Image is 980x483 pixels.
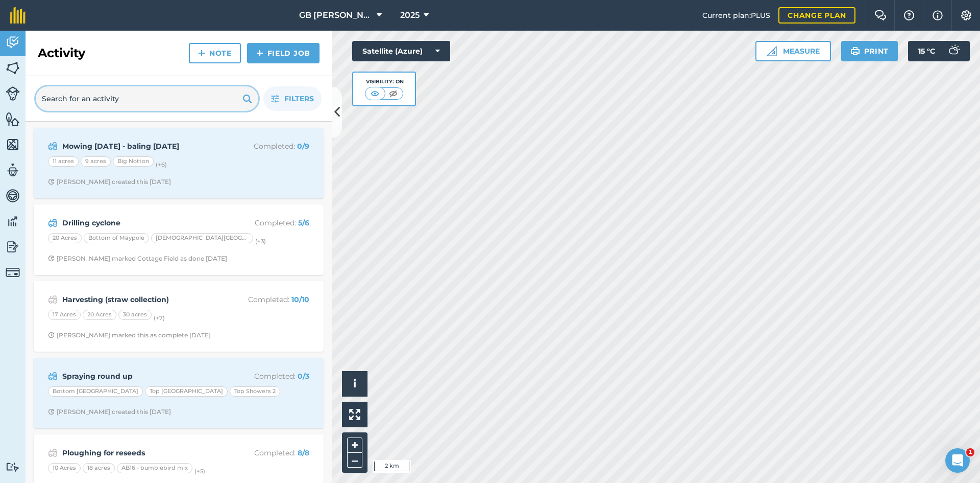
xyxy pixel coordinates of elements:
img: A cog icon [960,10,972,20]
div: Visibility: On [365,78,404,86]
button: i [342,371,367,397]
strong: Mowing [DATE] - baling [DATE] [62,141,224,152]
div: [PERSON_NAME] marked Cottage Field as done [DATE] [48,255,227,263]
button: + [347,438,362,453]
img: svg+xml;base64,PD94bWwgdmVyc2lvbj0iMS4wIiBlbmNvZGluZz0idXRmLTgiPz4KPCEtLSBHZW5lcmF0b3I6IEFkb2JlIE... [48,217,58,229]
button: Print [841,41,898,61]
img: fieldmargin Logo [10,7,26,24]
div: [PERSON_NAME] created this [DATE] [48,178,171,186]
span: Current plan : PLUS [702,10,770,21]
strong: 0 / 9 [297,142,309,151]
div: Top [GEOGRAPHIC_DATA] [145,386,228,397]
img: A question mark icon [903,10,915,20]
img: svg+xml;base64,PHN2ZyB4bWxucz0iaHR0cDovL3d3dy53My5vcmcvMjAwMC9zdmciIHdpZHRoPSIxOSIgaGVpZ2h0PSIyNC... [242,93,252,105]
strong: Spraying round up [62,371,224,382]
button: Satellite (Azure) [352,41,450,61]
strong: 5 / 6 [298,218,309,227]
img: svg+xml;base64,PD94bWwgdmVyc2lvbj0iMS4wIiBlbmNvZGluZz0idXRmLTgiPz4KPCEtLSBHZW5lcmF0b3I6IEFkb2JlIE... [6,86,20,101]
span: Filters [284,93,314,104]
img: svg+xml;base64,PD94bWwgdmVyc2lvbj0iMS4wIiBlbmNvZGluZz0idXRmLTgiPz4KPCEtLSBHZW5lcmF0b3I6IEFkb2JlIE... [48,293,58,306]
iframe: Intercom live chat [945,448,970,473]
img: svg+xml;base64,PD94bWwgdmVyc2lvbj0iMS4wIiBlbmNvZGluZz0idXRmLTgiPz4KPCEtLSBHZW5lcmF0b3I6IEFkb2JlIE... [6,265,20,280]
img: Clock with arrow pointing clockwise [48,178,55,185]
img: svg+xml;base64,PHN2ZyB4bWxucz0iaHR0cDovL3d3dy53My5vcmcvMjAwMC9zdmciIHdpZHRoPSIxOSIgaGVpZ2h0PSIyNC... [850,45,860,57]
a: Change plan [778,7,855,24]
img: svg+xml;base64,PD94bWwgdmVyc2lvbj0iMS4wIiBlbmNvZGluZz0idXRmLTgiPz4KPCEtLSBHZW5lcmF0b3I6IEFkb2JlIE... [6,163,20,178]
p: Completed : [228,371,309,382]
img: svg+xml;base64,PD94bWwgdmVyc2lvbj0iMS4wIiBlbmNvZGluZz0idXRmLTgiPz4KPCEtLSBHZW5lcmF0b3I6IEFkb2JlIE... [48,447,58,459]
input: Search for an activity [36,86,258,111]
small: (+ 5 ) [194,468,205,475]
p: Completed : [228,141,309,152]
img: svg+xml;base64,PD94bWwgdmVyc2lvbj0iMS4wIiBlbmNvZGluZz0idXRmLTgiPz4KPCEtLSBHZW5lcmF0b3I6IEFkb2JlIE... [48,140,58,152]
div: [PERSON_NAME] created this [DATE] [48,408,171,416]
img: svg+xml;base64,PHN2ZyB4bWxucz0iaHR0cDovL3d3dy53My5vcmcvMjAwMC9zdmciIHdpZHRoPSIxNCIgaGVpZ2h0PSIyNC... [198,47,205,59]
h2: Activity [38,45,85,61]
a: Drilling cycloneCompleted: 5/620 AcresBottom of Maypole[DEMOGRAPHIC_DATA][GEOGRAPHIC_DATA](+3)Clo... [40,211,317,269]
img: Clock with arrow pointing clockwise [48,332,55,338]
div: Top Showers 2 [230,386,280,397]
strong: Harvesting (straw collection) [62,294,224,305]
button: Measure [755,41,831,61]
strong: 8 / 8 [298,448,309,457]
div: 20 Acres [83,310,116,320]
div: 10 Acres [48,463,81,473]
img: svg+xml;base64,PD94bWwgdmVyc2lvbj0iMS4wIiBlbmNvZGluZz0idXRmLTgiPz4KPCEtLSBHZW5lcmF0b3I6IEFkb2JlIE... [6,462,20,472]
img: svg+xml;base64,PD94bWwgdmVyc2lvbj0iMS4wIiBlbmNvZGluZz0idXRmLTgiPz4KPCEtLSBHZW5lcmF0b3I6IEFkb2JlIE... [6,188,20,203]
div: 17 Acres [48,310,81,320]
strong: Drilling cyclone [62,217,224,228]
div: 18 acres [83,463,115,473]
img: Clock with arrow pointing clockwise [48,255,55,262]
p: Completed : [228,447,309,458]
img: svg+xml;base64,PHN2ZyB4bWxucz0iaHR0cDovL3d3dy53My5vcmcvMjAwMC9zdmciIHdpZHRoPSIxNCIgaGVpZ2h0PSIyNC... [256,47,263,59]
div: Bottom of Maypole [84,233,149,243]
div: [DEMOGRAPHIC_DATA][GEOGRAPHIC_DATA] [151,233,253,243]
strong: Ploughing for reseeds [62,447,224,458]
img: svg+xml;base64,PD94bWwgdmVyc2lvbj0iMS4wIiBlbmNvZGluZz0idXRmLTgiPz4KPCEtLSBHZW5lcmF0b3I6IEFkb2JlIE... [6,35,20,50]
img: svg+xml;base64,PHN2ZyB4bWxucz0iaHR0cDovL3d3dy53My5vcmcvMjAwMC9zdmciIHdpZHRoPSI1NiIgaGVpZ2h0PSI2MC... [6,60,20,76]
a: Field Job [247,43,320,63]
img: svg+xml;base64,PHN2ZyB4bWxucz0iaHR0cDovL3d3dy53My5vcmcvMjAwMC9zdmciIHdpZHRoPSIxNyIgaGVpZ2h0PSIxNy... [933,9,943,21]
button: 15 °C [908,41,970,61]
img: svg+xml;base64,PD94bWwgdmVyc2lvbj0iMS4wIiBlbmNvZGluZz0idXRmLTgiPz4KPCEtLSBHZW5lcmF0b3I6IEFkb2JlIE... [943,41,964,61]
small: (+ 3 ) [255,238,266,245]
a: Spraying round upCompleted: 0/3Bottom [GEOGRAPHIC_DATA]Top [GEOGRAPHIC_DATA]Top Showers 2Clock wi... [40,364,317,422]
a: Mowing [DATE] - baling [DATE]Completed: 0/911 acres9 acresBig Notton(+6)Clock with arrow pointing... [40,134,317,192]
img: svg+xml;base64,PHN2ZyB4bWxucz0iaHR0cDovL3d3dy53My5vcmcvMjAwMC9zdmciIHdpZHRoPSI1NiIgaGVpZ2h0PSI2MC... [6,137,20,152]
span: 1 [966,448,974,456]
button: – [347,453,362,468]
p: Completed : [228,217,309,228]
p: Completed : [228,294,309,305]
div: [PERSON_NAME] marked this as complete [DATE] [48,331,211,339]
img: Four arrows, one pointing top left, one top right, one bottom right and the last bottom left [349,409,360,420]
div: AB16 - bumblebird mix [117,463,192,473]
span: 2025 [400,9,420,21]
img: Ruler icon [767,46,777,56]
img: Clock with arrow pointing clockwise [48,408,55,415]
small: (+ 6 ) [156,161,167,168]
img: svg+xml;base64,PHN2ZyB4bWxucz0iaHR0cDovL3d3dy53My5vcmcvMjAwMC9zdmciIHdpZHRoPSI1NiIgaGVpZ2h0PSI2MC... [6,111,20,127]
div: 20 Acres [48,233,82,243]
small: (+ 7 ) [154,314,165,321]
strong: 10 / 10 [291,295,309,304]
div: Big Notton [113,156,154,167]
a: Harvesting (straw collection)Completed: 10/1017 Acres20 Acres30 acres(+7)Clock with arrow pointin... [40,287,317,346]
button: Filters [263,86,322,111]
a: Note [189,43,241,63]
img: svg+xml;base64,PHN2ZyB4bWxucz0iaHR0cDovL3d3dy53My5vcmcvMjAwMC9zdmciIHdpZHRoPSI1MCIgaGVpZ2h0PSI0MC... [369,88,381,99]
strong: 0 / 3 [298,372,309,381]
img: svg+xml;base64,PD94bWwgdmVyc2lvbj0iMS4wIiBlbmNvZGluZz0idXRmLTgiPz4KPCEtLSBHZW5lcmF0b3I6IEFkb2JlIE... [6,214,20,229]
img: svg+xml;base64,PD94bWwgdmVyc2lvbj0iMS4wIiBlbmNvZGluZz0idXRmLTgiPz4KPCEtLSBHZW5lcmF0b3I6IEFkb2JlIE... [48,370,58,382]
span: GB [PERSON_NAME] Farms [299,9,373,21]
div: 30 acres [118,310,152,320]
img: svg+xml;base64,PHN2ZyB4bWxucz0iaHR0cDovL3d3dy53My5vcmcvMjAwMC9zdmciIHdpZHRoPSI1MCIgaGVpZ2h0PSI0MC... [387,88,400,99]
div: Bottom [GEOGRAPHIC_DATA] [48,386,143,397]
span: 15 ° C [918,41,935,61]
span: i [353,377,356,390]
img: svg+xml;base64,PD94bWwgdmVyc2lvbj0iMS4wIiBlbmNvZGluZz0idXRmLTgiPz4KPCEtLSBHZW5lcmF0b3I6IEFkb2JlIE... [6,239,20,255]
div: 9 acres [81,156,111,167]
div: 11 acres [48,156,79,167]
img: Two speech bubbles overlapping with the left bubble in the forefront [874,10,887,20]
